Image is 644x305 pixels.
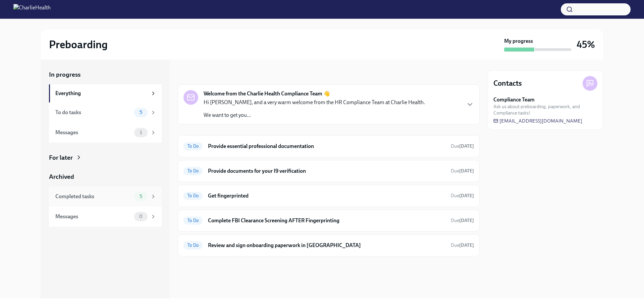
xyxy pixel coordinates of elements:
[55,213,131,220] div: Messages
[183,215,474,226] a: To DoComplete FBI Clearance Screening AFTER FingerprintingDue[DATE]
[49,70,162,79] a: In progress
[459,168,474,174] strong: [DATE]
[49,38,108,51] h2: Preboarding
[55,129,131,136] div: Messages
[204,99,425,106] p: Hi [PERSON_NAME], and a very warm welcome from the HR Compliance Team at Charlie Health.
[49,153,73,162] div: For later
[204,111,425,119] p: We want to get you...
[451,193,474,199] span: Due
[183,141,474,152] a: To DoProvide essential professional documentationDue[DATE]
[49,153,162,162] a: For later
[49,207,162,227] a: Messages0
[136,130,146,135] span: 1
[49,186,162,207] a: Completed tasks5
[204,90,330,97] strong: Welcome from the Charlie Health Compliance Team 👋
[55,193,131,200] div: Completed tasks
[208,143,445,150] h6: Provide essential professional documentation
[451,218,474,223] span: Due
[183,243,203,248] span: To Do
[459,218,474,223] strong: [DATE]
[451,143,474,149] span: Due
[49,123,162,143] a: Messages1
[183,193,203,198] span: To Do
[183,168,203,173] span: To Do
[136,194,146,199] span: 5
[208,192,445,200] h6: Get fingerprinted
[183,190,474,201] a: To DoGet fingerprintedDue[DATE]
[451,168,474,174] span: September 5th, 2025 08:00
[451,143,474,149] span: September 4th, 2025 08:00
[55,90,148,97] div: Everything
[183,218,203,223] span: To Do
[459,143,474,149] strong: [DATE]
[577,39,595,51] h3: 45%
[208,242,445,249] h6: Review and sign onboarding paperwork in [GEOGRAPHIC_DATA]
[49,102,162,123] a: To do tasks5
[451,242,474,248] span: September 8th, 2025 08:00
[49,172,162,181] a: Archived
[183,240,474,251] a: To DoReview and sign onboarding paperwork in [GEOGRAPHIC_DATA]Due[DATE]
[493,103,597,116] span: Ask us about preboarding, paperwork, and Compliance tasks!
[459,193,474,199] strong: [DATE]
[178,70,209,79] div: In progress
[451,242,474,248] span: Due
[13,4,51,15] img: CharlieHealth
[493,118,582,124] a: [EMAIL_ADDRESS][DOMAIN_NAME]
[504,37,533,45] strong: My progress
[49,84,162,102] a: Everything
[208,167,445,175] h6: Provide documents for your I9 verification
[208,217,445,224] h6: Complete FBI Clearance Screening AFTER Fingerprinting
[493,96,535,103] strong: Compliance Team
[183,166,474,176] a: To DoProvide documents for your I9 verificationDue[DATE]
[493,78,522,88] h4: Contacts
[55,109,131,116] div: To do tasks
[451,193,474,199] span: September 5th, 2025 08:00
[459,242,474,248] strong: [DATE]
[451,168,474,174] span: Due
[135,214,147,219] span: 0
[136,110,146,115] span: 5
[451,217,474,224] span: September 8th, 2025 08:00
[183,144,203,149] span: To Do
